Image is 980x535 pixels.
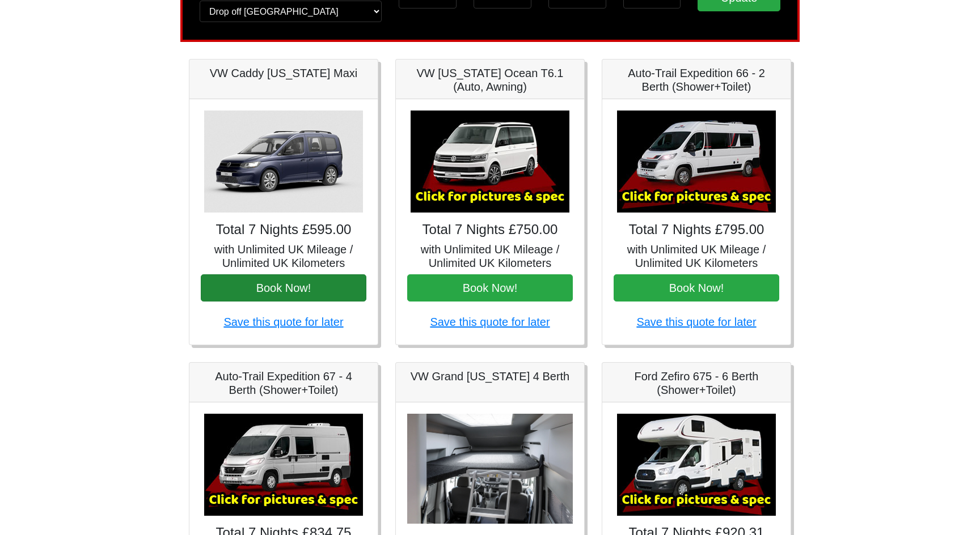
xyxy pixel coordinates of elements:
button: Book Now! [407,274,573,302]
button: Book Now! [201,274,366,302]
img: Auto-Trail Expedition 66 - 2 Berth (Shower+Toilet) [617,111,776,213]
h5: Ford Zefiro 675 - 6 Berth (Shower+Toilet) [614,370,779,397]
h4: Total 7 Nights £795.00 [614,222,779,238]
h5: VW Grand [US_STATE] 4 Berth [407,370,573,383]
h5: VW Caddy [US_STATE] Maxi [201,66,366,80]
a: Save this quote for later [636,316,756,328]
h5: Auto-Trail Expedition 66 - 2 Berth (Shower+Toilet) [614,66,779,94]
h4: Total 7 Nights £595.00 [201,222,366,238]
img: Ford Zefiro 675 - 6 Berth (Shower+Toilet) [617,414,776,516]
h5: with Unlimited UK Mileage / Unlimited UK Kilometers [407,243,573,270]
h5: VW [US_STATE] Ocean T6.1 (Auto, Awning) [407,66,573,94]
a: Save this quote for later [430,316,550,328]
h4: Total 7 Nights £750.00 [407,222,573,238]
img: VW California Ocean T6.1 (Auto, Awning) [411,111,569,213]
img: VW Grand California 4 Berth [407,414,573,524]
img: VW Caddy California Maxi [204,111,363,213]
h5: Auto-Trail Expedition 67 - 4 Berth (Shower+Toilet) [201,370,366,397]
h5: with Unlimited UK Mileage / Unlimited UK Kilometers [614,243,779,270]
img: Auto-Trail Expedition 67 - 4 Berth (Shower+Toilet) [204,414,363,516]
h5: with Unlimited UK Mileage / Unlimited UK Kilometers [201,243,366,270]
a: Save this quote for later [223,316,343,328]
button: Book Now! [614,274,779,302]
